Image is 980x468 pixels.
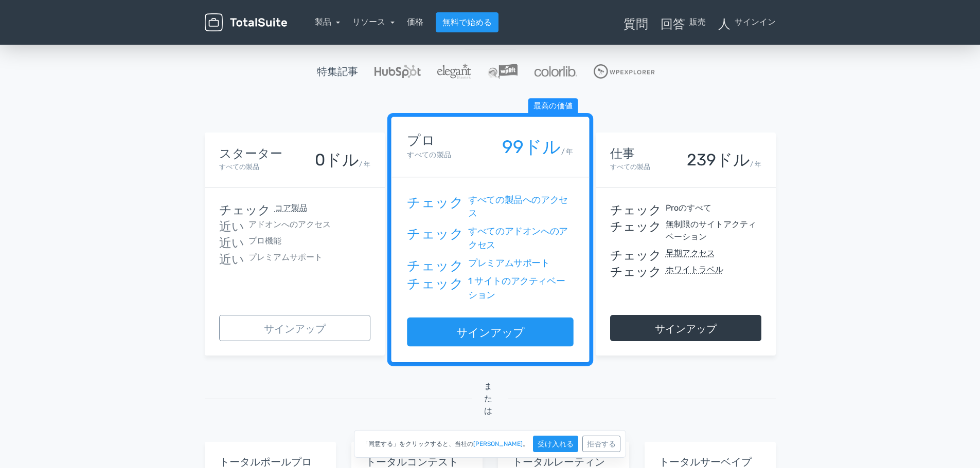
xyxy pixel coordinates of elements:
font: 「同意する」をクリックすると、当社の [362,440,473,447]
font: サインイン [735,17,776,27]
a: サインアップ [219,315,370,341]
button: 受け入れる [533,436,578,452]
font: / 年 [750,160,761,168]
font: プロ機能 [248,236,281,246]
a: 無料で始める [436,12,498,32]
font: 無制限のサイトアクティベーション [666,219,756,241]
button: 拒否する [582,436,620,452]
img: WPリフト [488,64,518,79]
font: または [484,381,492,416]
font: チェック [407,275,464,288]
img: エレガントテーマ [437,64,471,79]
a: サインアップ [610,315,761,341]
font: 早期アクセス [666,248,715,258]
font: スターター [219,146,282,161]
font: 拒否する [587,440,616,448]
font: 近い [219,251,244,264]
font: ホワイトラベル [666,265,723,274]
font: 無料で始める [442,17,492,27]
font: すべてのアドオンへのアクセス [468,226,568,250]
font: チェック [407,225,464,238]
font: チェック [610,247,662,259]
a: 質問_回答販売 [623,16,706,28]
font: チェック [610,202,662,214]
font: 239ドル [687,150,750,170]
font: リソース [352,17,385,27]
font: すべての製品 [407,151,451,159]
font: Proのすべて [666,203,711,213]
font: 販売 [689,17,706,27]
font: 質問_回答 [623,16,685,28]
font: チェック [610,264,662,276]
font: プレミアムサポート [468,258,549,269]
font: 近い [219,235,244,247]
font: 製品 [315,17,331,27]
img: ハブスポット [375,65,421,78]
font: 近い [219,218,244,231]
font: 最高の価値 [533,101,573,111]
font: サインアップ [264,323,326,335]
font: プロ [407,132,435,148]
a: リソース [352,17,395,27]
font: 0ドル [315,150,359,170]
font: アドオンへのアクセス [248,219,331,229]
font: 。 [523,440,529,447]
a: サインアップ [407,318,573,347]
font: トータルポールプロ [219,456,312,468]
font: すべての製品へのアクセス [468,195,568,219]
font: 受け入れる [538,440,574,448]
font: サインアップ [456,326,524,340]
font: 99ドル [502,136,561,158]
a: [PERSON_NAME] [473,441,523,447]
font: / 年 [561,147,573,156]
font: チェック [610,218,662,231]
font: チェック [219,202,271,214]
font: チェック [407,194,464,207]
font: すべての製品 [219,163,259,171]
img: WPエクスプローラー [594,64,655,79]
font: プレミアムサポート [248,252,323,262]
font: サインアップ [655,323,717,335]
font: 特集記事 [317,65,358,78]
a: 人サインイン [718,16,776,28]
font: コア製品 [275,203,308,213]
font: チェック [407,257,464,270]
img: カラーライブラリ [534,66,577,77]
font: 人 [718,16,730,28]
font: 1 サイトのアクティベーション [468,276,565,300]
a: 価格 [407,16,423,28]
font: すべての製品 [610,163,650,171]
font: 価格 [407,17,423,27]
font: 仕事 [610,146,635,161]
img: WordPress用TotalSuite [205,13,287,31]
font: / 年 [359,160,370,168]
font: [PERSON_NAME] [473,440,523,447]
a: 製品 [315,17,341,27]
